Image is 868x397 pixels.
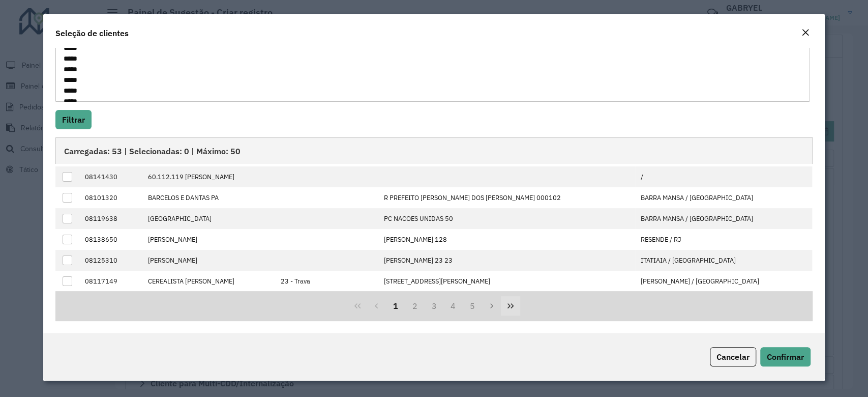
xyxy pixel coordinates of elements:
[55,137,812,164] div: Carregadas: 53 | Selecionadas: 0 | Máximo: 50
[80,187,143,208] td: 08101320
[636,187,813,208] td: BARRA MANSA / [GEOGRAPHIC_DATA]
[501,296,520,316] button: Last Page
[798,26,813,40] button: Close
[716,352,750,362] span: Cancelar
[80,208,143,229] td: 08119638
[80,250,143,271] td: 08125310
[379,271,636,292] td: [STREET_ADDRESS][PERSON_NAME]
[405,296,425,316] button: 2
[80,271,143,292] td: 08117149
[55,27,129,39] h4: Seleção de clientes
[80,166,143,187] td: 08141430
[636,271,813,292] td: [PERSON_NAME] / [GEOGRAPHIC_DATA]
[710,347,756,366] button: Cancelar
[379,208,636,229] td: PC NACOES UNIDAS 50
[80,229,143,250] td: 08138650
[55,110,92,129] button: Filtrar
[142,166,275,187] td: 60.112.119 [PERSON_NAME]
[276,271,379,292] td: 23 - Trava
[636,166,813,187] td: /
[425,296,444,316] button: 3
[801,29,810,37] em: Fechar
[636,229,813,250] td: RESENDE / RJ
[142,229,275,250] td: [PERSON_NAME]
[386,296,405,316] button: 1
[443,296,463,316] button: 4
[636,250,813,271] td: ITATIAIA / [GEOGRAPHIC_DATA]
[142,250,275,271] td: [PERSON_NAME]
[379,250,636,271] td: [PERSON_NAME] 23 23
[760,347,811,366] button: Confirmar
[482,296,501,316] button: Next Page
[142,208,275,229] td: [GEOGRAPHIC_DATA]
[379,229,636,250] td: [PERSON_NAME] 128
[463,296,482,316] button: 5
[767,352,804,362] span: Confirmar
[142,187,275,208] td: BARCELOS E DANTAS PA
[142,271,275,292] td: CEREALISTA [PERSON_NAME]
[636,208,813,229] td: BARRA MANSA / [GEOGRAPHIC_DATA]
[379,187,636,208] td: R PREFEITO [PERSON_NAME] DOS [PERSON_NAME] 000102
